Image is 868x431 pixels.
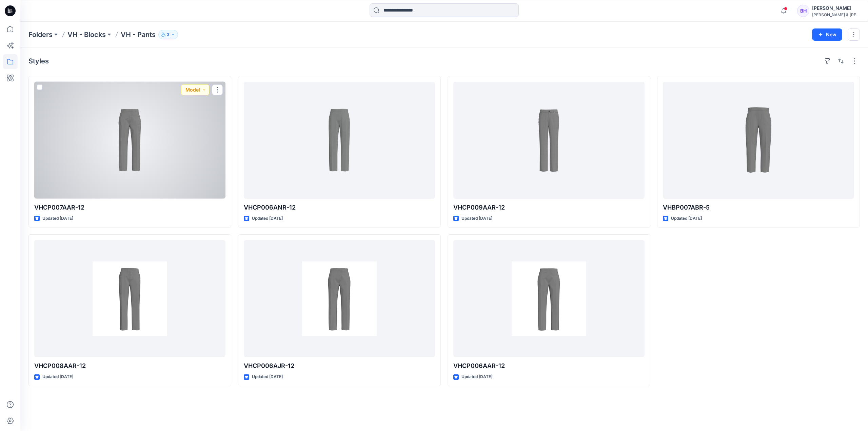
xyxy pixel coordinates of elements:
a: VHCP006AJR-12 [244,240,435,357]
h4: Styles [28,57,49,65]
p: VHCP006AAR-12 [453,361,645,371]
p: VHCP006AJR-12 [244,361,435,371]
p: VHCP007AAR-12 [34,203,225,212]
p: Updated [DATE] [461,373,492,380]
a: VHCP007AAR-12 [34,82,225,199]
a: VHCP008AAR-12 [34,240,225,357]
p: VH - Pants [121,30,156,39]
p: VHCP008AAR-12 [34,361,225,371]
a: VHCP006ANR-12 [244,82,435,199]
a: VH - Blocks [67,30,106,39]
div: BH [797,5,809,17]
p: Updated [DATE] [42,215,73,222]
p: VHCP009AAR-12 [453,203,645,212]
a: VHCP006AAR-12 [453,240,645,357]
button: 3 [158,30,178,39]
p: Updated [DATE] [671,215,702,222]
p: 3 [167,31,170,38]
button: New [812,28,842,41]
a: Folders [28,30,53,39]
p: VHBP007ABR-5 [663,203,854,212]
div: [PERSON_NAME] & [PERSON_NAME] [812,12,860,17]
div: [PERSON_NAME] [812,4,860,12]
a: VHCP009AAR-12 [453,82,645,199]
p: VHCP006ANR-12 [244,203,435,212]
p: Updated [DATE] [42,373,73,380]
a: VHBP007ABR-5 [663,82,854,199]
p: Updated [DATE] [252,215,283,222]
p: Updated [DATE] [461,215,492,222]
p: Updated [DATE] [252,373,283,380]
